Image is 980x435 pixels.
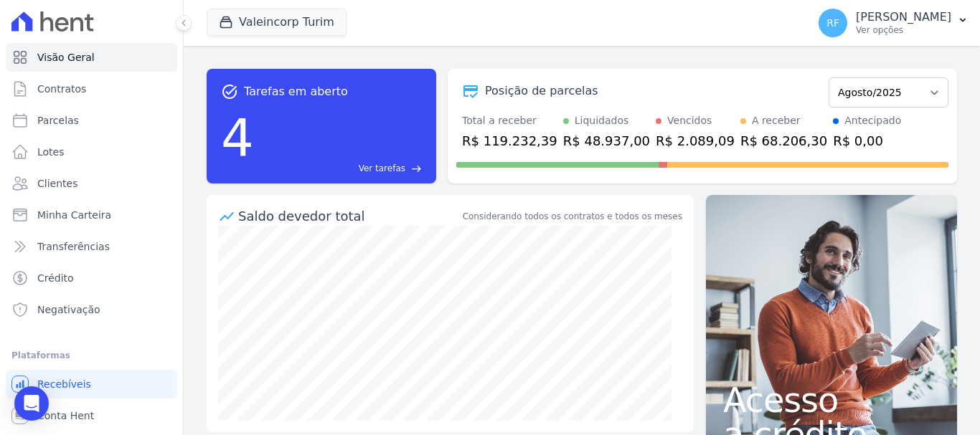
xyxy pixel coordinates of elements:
a: Negativação [6,295,177,324]
a: Parcelas [6,106,177,135]
a: Visão Geral [6,43,177,72]
a: Ver tarefas east [260,162,422,175]
a: Crédito [6,264,177,292]
span: Acesso [723,383,940,417]
span: task_alt [221,83,238,100]
span: Minha Carteira [37,208,111,222]
div: Antecipado [844,113,901,128]
div: R$ 119.232,39 [462,131,557,150]
span: RF [826,18,839,28]
div: 4 [221,100,254,175]
span: Conta Hent [37,408,94,423]
span: Clientes [37,176,77,191]
div: Plataformas [11,347,171,364]
div: Open Intercom Messenger [14,386,49,421]
span: east [411,163,422,174]
span: Transferências [37,239,110,254]
a: Contratos [6,75,177,103]
span: Visão Geral [37,50,95,64]
button: RF [PERSON_NAME] Ver opções [807,3,980,43]
p: Ver opções [856,24,951,36]
a: Transferências [6,232,177,261]
span: Ver tarefas [359,162,405,175]
a: Minha Carteira [6,201,177,229]
div: Saldo devedor total [238,206,460,226]
div: R$ 48.937,00 [563,131,650,150]
div: Total a receber [462,113,557,128]
div: Vencidos [667,113,712,128]
div: R$ 2.089,09 [656,131,735,150]
span: Lotes [37,145,65,159]
button: Valeincorp Turim [207,9,347,36]
span: Tarefas em aberto [244,83,348,100]
div: Liquidados [575,113,629,128]
a: Clientes [6,169,177,198]
span: Recebíveis [37,377,91,391]
span: Parcelas [37,113,79,128]
a: Conta Hent [6,401,177,430]
div: R$ 68.206,30 [740,131,827,150]
span: Negativação [37,302,100,317]
span: Crédito [37,271,74,285]
div: A receber [752,113,801,128]
span: Contratos [37,82,86,96]
div: Considerando todos os contratos e todos os meses [463,210,682,223]
div: R$ 0,00 [833,131,901,150]
a: Lotes [6,138,177,166]
p: [PERSON_NAME] [856,10,951,24]
a: Recebíveis [6,370,177,398]
div: Posição de parcelas [485,82,598,100]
